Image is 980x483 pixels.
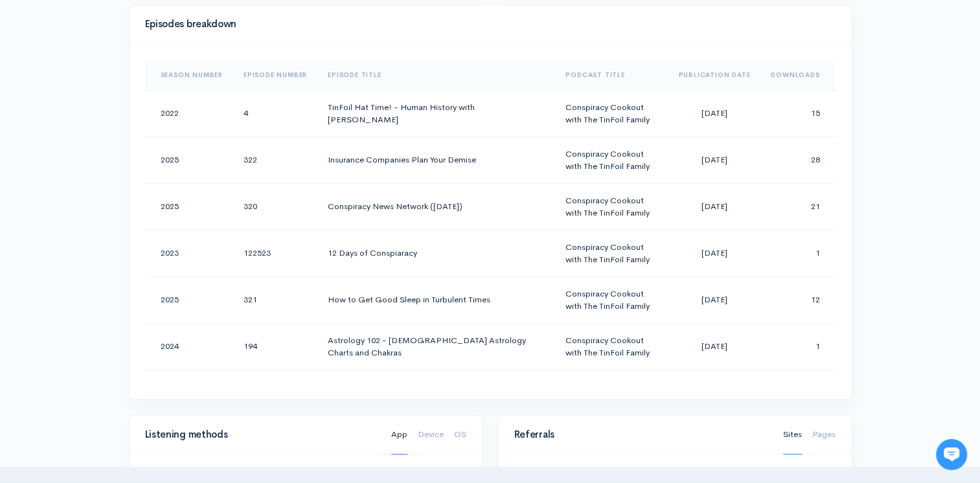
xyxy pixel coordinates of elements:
td: 2025 [145,183,233,230]
td: 2024 [145,323,233,370]
td: [DATE] [668,230,760,276]
td: [PERSON_NAME] Greatest Conspiracies [317,370,555,416]
td: Conspiracy Cookout with The TinFoil Family [555,276,668,323]
a: Device [418,415,444,455]
td: 28 [760,137,835,183]
td: 136 [233,370,317,416]
td: [DATE] [668,137,760,183]
th: Sort column [668,60,760,91]
td: [DATE] [668,323,760,370]
th: Sort column [317,60,555,91]
td: [DATE] [668,370,760,416]
td: Insurance Companies Plan Your Demise [317,137,555,183]
input: Search articles [38,243,231,269]
td: [DATE] [668,183,760,230]
h4: Referrals [514,429,768,440]
a: Sites [783,415,802,455]
td: 4 [233,90,317,137]
th: Sort column [145,60,233,91]
td: [DATE] [668,276,760,323]
td: Astrology 102 - [DEMOGRAPHIC_DATA] Astrology Charts and Chakras [317,323,555,370]
td: Conspiracy News Network ([DATE]) [317,183,555,230]
td: 2023 [145,370,233,416]
td: 2023 [145,230,233,276]
h1: Hi 👋 [19,63,240,84]
span: New conversation [84,179,155,190]
a: OS [454,415,466,455]
th: Sort column [233,60,317,91]
th: Sort column [760,60,835,91]
td: [DATE] [668,90,760,137]
h2: Just let us know if you need anything and we'll be happy to help! 🙂 [19,86,240,148]
a: Pages [812,415,836,455]
button: New conversation [20,172,239,197]
td: 1 [760,323,835,370]
td: Conspiracy Cookout with The TinFoil Family [555,323,668,370]
td: 320 [233,183,317,230]
td: 12 [760,276,835,323]
td: TinFoil Hat Time! - Human History with [PERSON_NAME] [317,90,555,137]
h4: Episodes breakdown [145,19,828,30]
td: Conspiracy Cookout with The TinFoil Family [555,90,668,137]
td: 15 [760,90,835,137]
td: 2025 [145,276,233,323]
td: 21 [760,183,835,230]
td: Conspiracy Cookout with The TinFoil Family [555,370,668,416]
p: Find an answer quickly [17,222,242,238]
td: Conspiracy Cookout with The TinFoil Family [555,183,668,230]
td: 2022 [145,90,233,137]
a: App [391,415,407,455]
td: 122523 [233,230,317,276]
td: 1 [760,230,835,276]
td: How to Get Good Sleep in Turbulent Times [317,276,555,323]
iframe: gist-messenger-bubble-iframe [936,439,967,470]
td: Conspiracy Cookout with The TinFoil Family [555,137,668,183]
td: 194 [233,323,317,370]
td: 321 [233,276,317,323]
td: 12 Days of Conspiaracy [317,230,555,276]
td: Conspiracy Cookout with The TinFoil Family [555,230,668,276]
td: 2 [760,370,835,416]
th: Sort column [555,60,668,91]
td: 322 [233,137,317,183]
h4: Listening methods [145,429,376,440]
td: 2025 [145,137,233,183]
